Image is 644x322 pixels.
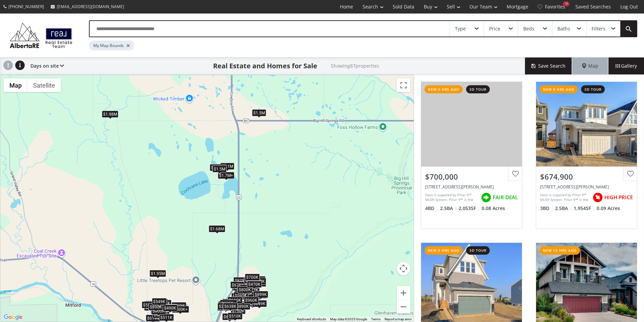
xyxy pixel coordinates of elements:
[244,277,259,284] div: $770K
[245,273,260,280] div: $700K
[604,194,633,201] span: HIGH PRICE
[149,270,166,277] div: $1.95M
[572,57,608,74] div: Map
[148,303,163,310] div: $890K
[102,110,118,117] div: $1.98M
[146,314,161,321] div: $619K
[252,109,266,116] div: $1.5M
[397,78,410,92] button: Toggle fullscreen view
[233,277,248,284] div: $875K
[440,205,457,212] span: 2.5 BA
[144,300,159,307] div: $555K
[563,1,570,6] div: 18
[163,304,178,311] div: $500K
[220,162,234,169] div: $1.1M
[540,205,553,212] span: 3 BD
[247,281,262,288] div: $470K
[459,205,480,212] span: 2,053 SF
[47,0,128,13] a: [EMAIL_ADDRESS][DOMAIN_NAME]
[244,297,259,304] div: $960K
[212,165,227,172] div: $1.5M
[608,57,644,74] div: Gallery
[228,312,243,319] div: $510K
[89,41,134,50] div: My Map Bounds
[159,314,174,321] div: $511K
[57,4,124,9] span: [EMAIL_ADDRESS][DOMAIN_NAME]
[151,307,166,314] div: $900K
[235,303,250,310] div: $890K
[8,4,44,9] span: [PHONE_NUMBER]
[209,225,225,232] div: $1.68M
[616,63,637,69] span: Gallery
[540,184,633,190] div: 167 Heritage Court, Cochrane, AB T4C 2N4
[425,171,518,182] div: $700,000
[557,26,570,31] div: Baths
[217,302,232,309] div: $275K
[230,281,245,288] div: $675K
[371,317,381,321] a: Terms
[331,63,379,68] h2: Showing 87 properties
[330,317,367,321] span: Map data ©2025 Google
[2,313,24,322] a: Open this area in Google Maps (opens a new window)
[2,313,24,322] img: Google
[27,57,64,74] div: Days on site
[171,302,186,309] div: $735K
[142,301,157,308] div: $550K
[597,205,620,212] span: 0.09 Acres
[529,75,644,236] a: new 9 hrs ago3d tour$674,900[STREET_ADDRESS][PERSON_NAME]Data is supplied by Pillar 9™ MLS® Syste...
[574,205,595,212] span: 1,954 SF
[297,317,326,322] button: Keyboard shortcuts
[172,306,189,313] div: $700K+
[397,300,410,314] button: Zoom out
[482,205,505,212] span: 0.08 Acres
[425,192,478,203] div: Data is supplied by Pillar 9™ MLS® System. Pillar 9™ is the owner of the copyright in its MLS® Sy...
[493,194,518,201] span: FAIR DEAL
[231,293,246,300] div: $540K
[152,311,167,318] div: $660K
[592,26,605,31] div: Filters
[223,302,238,309] div: $638K
[397,286,410,300] button: Zoom in
[7,21,75,50] img: Logo
[555,205,572,212] span: 2.5 BA
[425,205,438,212] span: 4 BD
[523,26,534,31] div: Beds
[220,299,237,306] div: $235K+
[4,78,27,92] button: Show street map
[582,63,598,69] span: Map
[163,304,178,311] div: $490K
[247,280,262,287] div: $510K
[233,292,248,299] div: $595K
[228,296,243,303] div: $610K
[27,78,61,92] button: Show satellite imagery
[540,171,633,182] div: $674,900
[218,172,234,179] div: $1.7M+
[455,26,466,31] div: Type
[425,184,518,190] div: 40 Sunrise Terrace, Cochrane, AB T4C 0V3
[591,191,604,204] img: rating icon
[525,57,572,74] button: Save Search
[222,313,237,320] div: $675K
[253,291,268,298] div: $899K
[397,262,410,275] button: Map camera controls
[489,26,500,31] div: Price
[217,303,234,310] div: $295K+
[237,286,252,293] div: $800K
[252,300,267,307] div: $849K
[213,61,317,71] h1: Real Estate and Homes for Sale
[479,191,493,204] img: rating icon
[152,298,167,305] div: $549K
[414,75,529,236] a: new 2 hrs ago3d tour$700,000[STREET_ADDRESS][PERSON_NAME]Data is supplied by Pillar 9™ MLS® Syste...
[210,164,226,171] div: $1.35M
[385,317,412,321] a: Report a map error
[540,192,589,203] div: Data is supplied by Pillar 9™ MLS® System. Pillar 9™ is the owner of the copyright in its MLS® Sy...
